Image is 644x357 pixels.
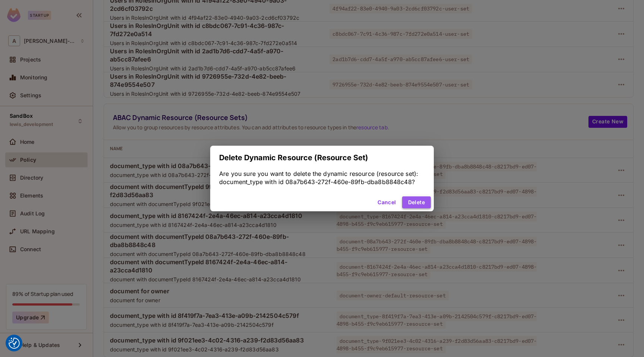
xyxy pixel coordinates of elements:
img: Revisit consent button [9,338,20,349]
button: Delete [402,196,431,208]
div: Are you sure you want to delete the dynamic resource (resource set): document_type with id 08a7b6... [219,170,425,186]
button: Cancel [375,196,399,208]
button: Consent Preferences [9,338,20,349]
h2: Delete Dynamic Resource (Resource Set) [210,146,434,170]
